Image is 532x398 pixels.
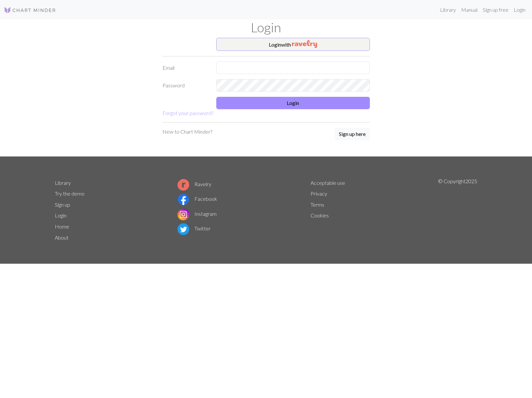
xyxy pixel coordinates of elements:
[311,201,324,208] a: Terms
[335,128,370,141] a: Sign up here
[55,180,71,186] a: Library
[55,212,67,218] a: Login
[177,196,217,202] a: Facebook
[177,181,211,187] a: Ravelry
[177,211,217,217] a: Instagram
[311,212,329,218] a: Cookies
[311,190,327,197] a: Privacy
[159,62,212,74] label: Email
[459,3,480,16] a: Manual
[216,97,370,109] button: Login
[335,128,370,140] button: Sign up here
[55,234,68,241] a: About
[55,201,70,208] a: Sign up
[4,6,56,14] img: Logo
[51,20,481,35] h1: Login
[55,190,84,197] a: Try the demo
[162,128,212,136] p: New to Chart Minder?
[177,225,211,231] a: Twitter
[177,223,189,235] img: Twitter logo
[437,3,459,16] a: Library
[216,38,370,51] button: Loginwith
[177,194,189,205] img: Facebook logo
[292,40,317,48] img: Ravelry
[311,180,345,186] a: Acceptable use
[438,177,477,243] p: © Copyright 2025
[511,3,528,16] a: Login
[177,209,189,220] img: Instagram logo
[480,3,511,16] a: Sign up free
[177,179,189,191] img: Ravelry logo
[55,223,69,229] a: Home
[162,110,213,116] a: Forgot your password?
[159,79,212,92] label: Password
